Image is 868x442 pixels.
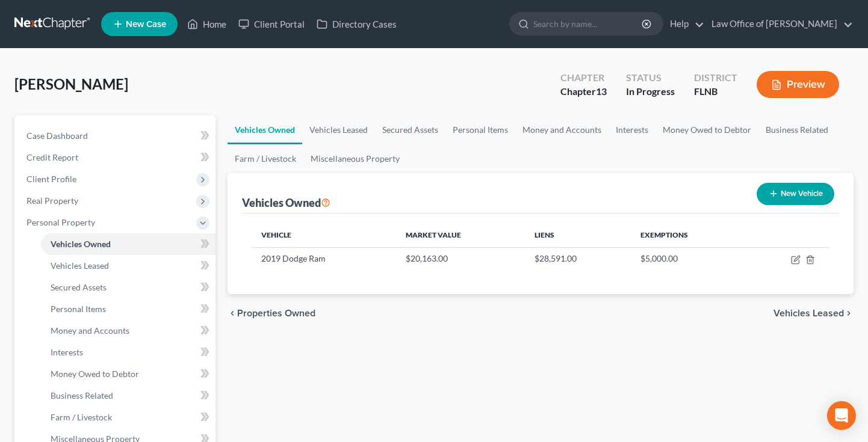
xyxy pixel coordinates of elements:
span: Client Profile [26,174,76,184]
a: Law Office of [PERSON_NAME] [705,13,853,35]
a: Vehicles Leased [302,115,375,144]
span: Money and Accounts [51,325,129,336]
span: [PERSON_NAME] [14,75,128,93]
a: Personal Items [445,115,515,144]
span: Properties Owned [237,308,315,318]
span: Secured Assets [51,282,107,292]
span: Money Owed to Debtor [51,369,139,379]
div: Status [626,71,675,85]
th: Liens [525,223,631,247]
a: Interests [609,115,656,144]
a: Money Owed to Debtor [41,363,215,385]
span: Vehicles Leased [51,260,109,271]
i: chevron_right [844,308,854,318]
span: Personal Property [26,217,95,227]
a: Personal Items [41,298,215,320]
th: Vehicle [252,223,396,247]
span: Vehicles Leased [773,308,844,318]
a: Interests [41,342,215,363]
span: Case Dashboard [26,130,88,141]
a: Vehicles Owned [228,115,302,144]
button: Preview [757,71,839,98]
input: Search by name... [533,13,643,35]
i: chevron_left [228,308,237,318]
span: Personal Items [51,304,106,314]
a: Case Dashboard [17,125,215,147]
button: chevron_left Properties Owned [228,308,315,318]
a: Secured Assets [41,277,215,298]
a: Secured Assets [375,115,445,144]
div: FLNB [694,85,737,99]
div: In Progress [626,85,675,99]
span: New Case [126,20,166,29]
button: Vehicles Leased chevron_right [773,308,854,318]
td: $20,163.00 [396,247,525,270]
th: Exemptions [631,223,746,247]
a: Money and Accounts [41,320,215,342]
a: Home [181,13,232,35]
button: New Vehicle [757,183,834,205]
td: $5,000.00 [631,247,746,270]
td: 2019 Dodge Ram [252,247,396,270]
a: Business Related [758,115,835,144]
td: $28,591.00 [525,247,631,270]
div: Vehicles Owned [242,195,330,210]
a: Miscellaneous Property [303,144,407,173]
span: Real Property [26,195,78,206]
a: Credit Report [17,147,215,168]
span: Credit Report [26,152,78,162]
a: Farm / Livestock [228,144,303,173]
div: Chapter [560,71,607,85]
span: Interests [51,347,83,357]
div: Chapter [560,85,607,99]
th: Market Value [396,223,525,247]
span: Farm / Livestock [51,412,112,422]
a: Business Related [41,385,215,407]
a: Vehicles Owned [41,233,215,255]
a: Help [664,13,704,35]
a: Vehicles Leased [41,255,215,277]
div: Open Intercom Messenger [827,401,856,430]
span: Vehicles Owned [51,239,111,249]
a: Money and Accounts [515,115,609,144]
span: Business Related [51,390,113,401]
span: 13 [596,85,607,97]
a: Directory Cases [311,13,403,35]
div: District [694,71,737,85]
a: Farm / Livestock [41,407,215,428]
a: Money Owed to Debtor [656,115,758,144]
a: Client Portal [232,13,311,35]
